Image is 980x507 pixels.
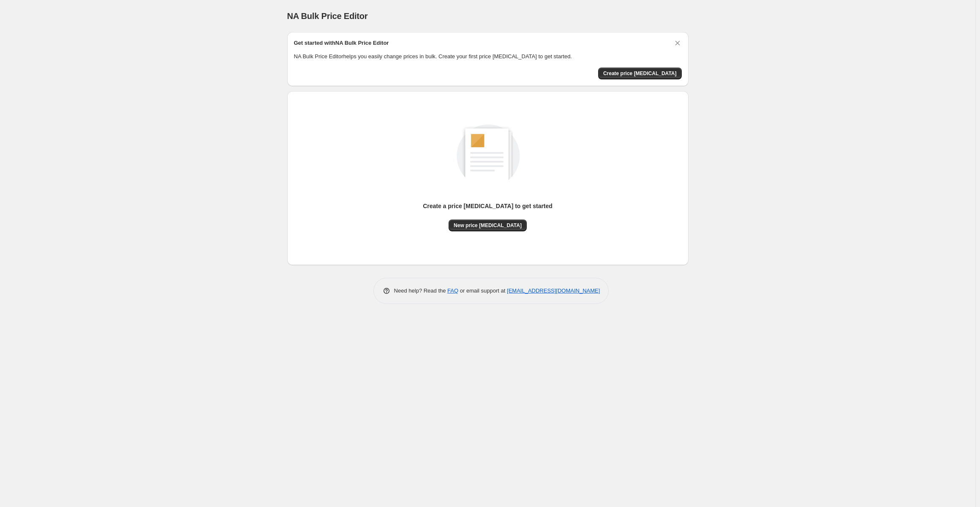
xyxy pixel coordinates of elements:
[673,39,682,47] button: Dismiss card
[423,202,553,210] p: Create a price [MEDICAL_DATA] to get started
[598,68,682,79] button: Create price change job
[603,70,677,77] span: Create price [MEDICAL_DATA]
[394,287,448,294] span: Need help? Read the
[447,287,458,294] a: FAQ
[294,52,682,61] p: NA Bulk Price Editor helps you easily change prices in bulk. Create your first price [MEDICAL_DAT...
[507,287,600,294] a: [EMAIL_ADDRESS][DOMAIN_NAME]
[449,220,527,231] button: New price [MEDICAL_DATA]
[294,39,389,47] h2: Get started with NA Bulk Price Editor
[458,287,507,294] span: or email support at
[454,222,522,229] span: New price [MEDICAL_DATA]
[287,11,368,21] span: NA Bulk Price Editor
